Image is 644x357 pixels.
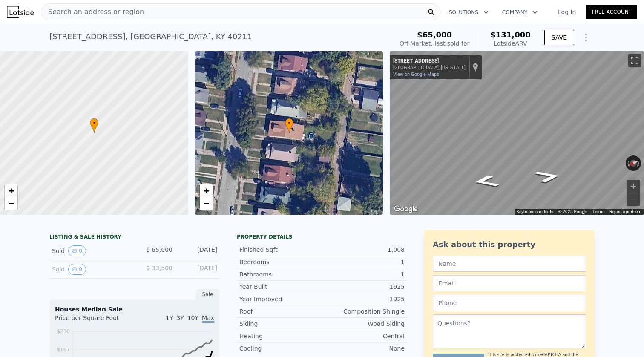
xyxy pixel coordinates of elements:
div: [DATE] [179,264,217,275]
a: Report a problem [609,209,641,214]
div: [STREET_ADDRESS] [393,58,466,65]
div: 1925 [322,282,405,291]
button: View historical data [68,245,86,256]
div: None [322,344,405,353]
div: Bathrooms [239,270,322,279]
div: [STREET_ADDRESS] , [GEOGRAPHIC_DATA] , KY 40211 [49,31,252,43]
div: Finished Sqft [239,245,322,254]
div: Siding [239,320,322,328]
div: • [285,118,293,133]
span: $131,000 [490,30,531,39]
div: 1,008 [322,245,405,254]
div: Central [322,332,405,340]
span: − [203,198,209,209]
div: LISTING & SALE HISTORY [49,233,220,242]
span: − [9,198,14,209]
div: Year Improved [239,295,322,303]
button: Show Options [578,29,595,46]
span: 1Y [166,314,173,321]
span: • [90,119,98,127]
span: + [203,185,209,196]
div: • [90,118,98,133]
div: [DATE] [179,245,217,256]
button: Solutions [442,5,495,20]
div: Price per Square Foot [55,314,135,327]
button: Zoom in [627,180,640,193]
span: $ 33,500 [146,265,172,271]
div: Bedrooms [239,258,322,266]
span: $ 65,000 [146,246,172,253]
a: Free Account [586,5,637,19]
span: © 2025 Google [558,209,587,214]
div: [GEOGRAPHIC_DATA], [US_STATE] [393,65,466,70]
a: Zoom in [200,184,213,197]
div: Sold [52,264,128,275]
div: Wood Siding [322,320,405,328]
input: Phone [433,295,586,311]
path: Go South, S 42nd St [523,167,573,186]
div: Sale [196,289,220,300]
div: Roof [239,307,322,316]
button: Rotate counterclockwise [626,155,630,171]
div: Year Built [239,282,322,291]
button: View historical data [68,264,86,275]
a: View on Google Maps [393,72,439,77]
button: Toggle fullscreen view [628,54,641,67]
a: Zoom in [5,184,17,197]
button: Rotate clockwise [637,155,641,171]
a: Show location on map [472,63,478,72]
div: Cooling [239,344,322,353]
div: Heating [239,332,322,340]
div: Map [390,51,644,215]
div: Property details [237,233,407,240]
a: Open this area in Google Maps (opens a new window) [392,204,420,215]
button: Company [495,5,544,20]
input: Email [433,275,586,291]
span: Search an address or region [41,7,144,17]
div: Composition Shingle [322,307,405,316]
tspan: $210 [57,328,70,334]
button: SAVE [544,30,574,45]
a: Zoom out [5,197,17,210]
button: Zoom out [627,193,640,206]
div: 1 [322,270,405,279]
img: Lotside [7,6,34,18]
a: Log In [548,8,586,16]
input: Name [433,256,586,272]
div: Lotside ARV [490,39,531,48]
div: Ask about this property [433,239,586,250]
tspan: $167 [57,347,70,353]
img: Google [392,204,420,215]
span: 10Y [187,314,198,321]
span: Max [202,314,214,323]
div: Sold [52,245,128,256]
span: $65,000 [417,30,452,39]
a: Zoom out [200,197,213,210]
div: Street View [390,51,644,215]
span: 3Y [176,314,184,321]
span: • [285,119,293,127]
a: Terms (opens in new tab) [592,209,604,214]
div: 1925 [322,295,405,303]
div: Houses Median Sale [55,305,214,314]
path: Go North, S 42nd St [461,172,511,191]
div: Off Market, last sold for [400,39,469,48]
div: 1 [322,258,405,266]
button: Keyboard shortcuts [517,209,553,215]
span: + [9,185,14,196]
button: Reset the view [625,157,642,169]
